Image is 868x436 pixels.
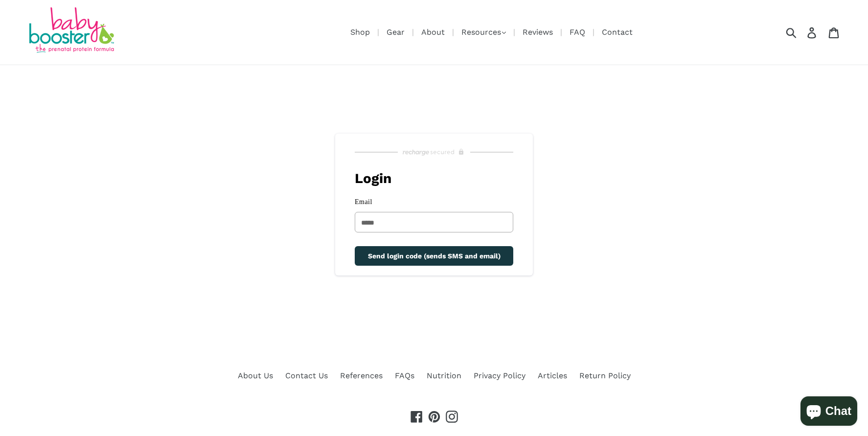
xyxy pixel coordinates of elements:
[416,26,450,38] a: About
[382,26,410,38] a: Gear
[474,371,525,380] a: Privacy Policy
[345,26,375,38] a: Shop
[427,371,461,380] a: Nutrition
[340,371,383,380] a: References
[395,371,414,380] a: FAQs
[368,252,501,260] span: Send login code (sends SMS and email)
[355,198,513,209] label: Email
[457,25,511,40] button: Resources
[597,26,638,38] a: Contact
[335,145,533,159] a: Recharge Subscriptions website
[565,26,590,38] a: FAQ
[355,246,513,266] button: Send login code (sends SMS and email)
[238,371,273,380] a: About Us
[355,171,533,186] h1: Login
[27,7,115,55] img: Baby Booster Prenatal Protein Supplements
[579,371,631,380] a: Return Policy
[798,396,860,428] inbox-online-store-chat: Shopify online store chat
[518,26,558,38] a: Reviews
[538,371,567,380] a: Articles
[789,22,816,43] input: Search
[285,371,328,380] a: Contact Us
